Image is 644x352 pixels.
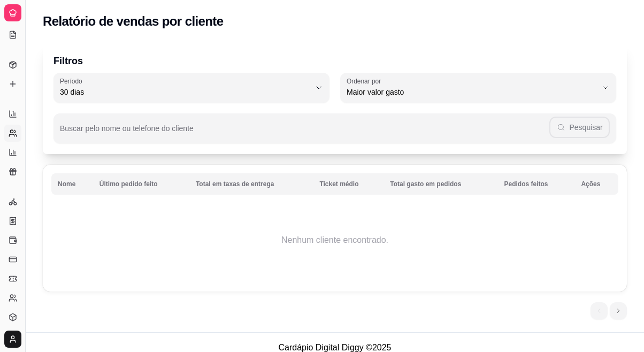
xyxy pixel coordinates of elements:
[340,73,616,103] button: Ordenar porMaior valor gasto
[51,197,618,283] td: Nenhum cliente encontrado.
[60,127,549,138] input: Buscar pelo nome ou telefone do cliente
[498,173,575,195] th: Pedidos feitos
[53,73,329,103] button: Período30 dias
[189,173,313,195] th: Total em taxas de entrega
[313,173,384,195] th: Ticket médio
[347,76,385,86] label: Ordenar por
[53,53,616,68] p: Filtros
[384,173,497,195] th: Total gasto em pedidos
[585,297,632,325] nav: pagination navigation
[60,87,310,97] span: 30 dias
[43,13,224,30] h2: Relatório de vendas por cliente
[610,302,627,319] li: next page button
[574,173,618,195] th: Ações
[93,173,189,195] th: Último pedido feito
[60,76,86,86] label: Período
[347,87,597,97] span: Maior valor gasto
[51,173,93,195] th: Nome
